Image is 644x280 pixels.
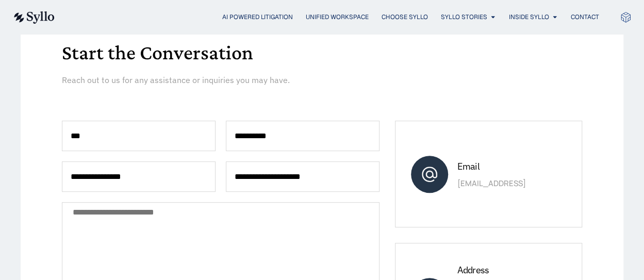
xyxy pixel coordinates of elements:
[222,12,293,22] a: AI Powered Litigation
[62,74,437,86] p: Reach out to us for any assistance or inquiries you may have.
[441,12,487,22] a: Syllo Stories
[382,12,428,22] a: Choose Syllo
[457,264,489,276] span: Address
[509,12,549,22] a: Inside Syllo
[306,12,369,22] a: Unified Workspace
[75,12,599,22] nav: Menu
[12,11,55,24] img: syllo
[75,12,599,22] div: Menu Toggle
[571,12,599,22] a: Contact
[457,177,566,190] p: [EMAIL_ADDRESS]
[62,42,582,63] h1: Start the Conversation
[457,160,479,172] span: Email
